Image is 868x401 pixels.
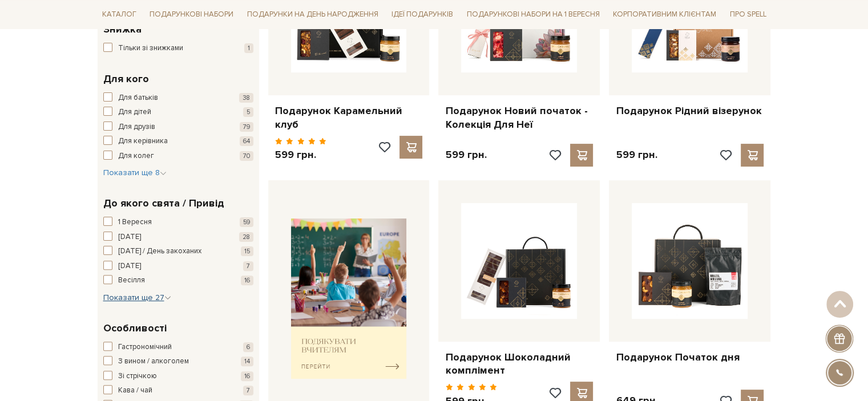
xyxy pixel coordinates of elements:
[244,43,253,53] span: 1
[103,275,253,286] button: Весілля 16
[241,246,253,256] span: 15
[103,136,253,147] button: Для керівника 64
[118,246,201,257] span: [DATE] / День закоханих
[240,151,253,161] span: 70
[118,385,152,396] span: Кава / чай
[387,6,458,23] a: Ідеї подарунків
[145,6,238,23] a: Подарункові набори
[103,217,253,228] button: 1 Вересня 59
[103,121,253,133] button: Для друзів 79
[275,104,423,131] a: Подарунок Карамельний клуб
[243,107,253,117] span: 5
[103,293,171,302] span: Показати ще 27
[243,386,253,395] span: 7
[118,371,157,382] span: Зі стрічкою
[103,22,142,37] span: Знижка
[616,148,657,161] p: 599 грн.
[445,351,593,378] a: Подарунок Шоколадний комплімент
[725,6,771,23] a: Про Spell
[118,107,151,118] span: Для дітей
[241,276,253,285] span: 16
[445,148,486,161] p: 599 грн.
[103,196,224,211] span: До якого свята / Привід
[103,71,149,87] span: Для кого
[103,342,253,353] button: Гастрономічний 6
[118,217,152,228] span: 1 Вересня
[243,6,383,23] a: Подарунки на День народження
[291,218,407,379] img: banner
[103,151,253,162] button: Для колег 70
[445,104,593,131] a: Подарунок Новий початок - Колекція Для Неї
[240,122,253,132] span: 79
[243,261,253,271] span: 7
[241,371,253,381] span: 16
[241,357,253,366] span: 14
[616,104,764,118] a: Подарунок Рідний візерунок
[103,371,253,382] button: Зі стрічкою 16
[118,261,141,272] span: [DATE]
[98,6,141,23] a: Каталог
[103,246,253,257] button: [DATE] / День закоханих 15
[103,92,253,104] button: Для батьків 38
[103,261,253,272] button: [DATE] 7
[118,356,189,367] span: З вином / алкоголем
[103,385,253,396] button: Кава / чай 7
[462,5,604,24] a: Подарункові набори на 1 Вересня
[103,107,253,118] button: Для дітей 5
[103,168,167,177] span: Показати ще 8
[103,43,253,54] button: Тільки зі знижками 1
[240,136,253,146] span: 64
[239,232,253,242] span: 28
[103,292,171,303] button: Показати ще 27
[239,93,253,103] span: 38
[275,148,327,161] p: 599 грн.
[118,151,154,162] span: Для колег
[118,232,141,243] span: [DATE]
[118,136,168,147] span: Для керівника
[103,356,253,367] button: З вином / алкоголем 14
[103,167,167,179] button: Показати ще 8
[243,342,253,352] span: 6
[103,232,253,243] button: [DATE] 28
[103,321,167,336] span: Особливості
[240,217,253,227] span: 59
[118,121,155,133] span: Для друзів
[118,275,145,286] span: Весілля
[118,342,172,353] span: Гастрономічний
[118,43,183,54] span: Тільки зі знижками
[616,351,764,364] a: Подарунок Початок дня
[118,92,158,104] span: Для батьків
[608,5,721,24] a: Корпоративним клієнтам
